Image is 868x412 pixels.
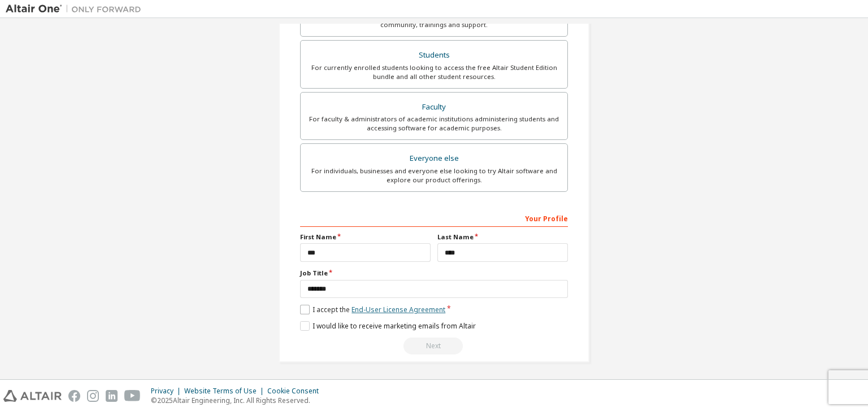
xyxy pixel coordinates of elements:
[307,63,561,81] div: For currently enrolled students looking to access the free Altair Student Edition bundle and all ...
[267,387,325,396] div: Cookie Consent
[3,390,62,402] img: altair_logo.svg
[307,115,561,133] div: For faculty & administrators of academic institutions administering students and accessing softwa...
[106,390,118,402] img: linkedin.svg
[6,3,147,15] img: Altair One
[351,305,445,314] a: End-User License Agreement
[151,396,325,405] p: © 2025 Altair Engineering, Inc. All Rights Reserved.
[87,390,99,402] img: instagram.svg
[437,233,568,242] label: Last Name
[300,305,445,314] label: I accept the
[184,387,267,396] div: Website Terms of Use
[307,99,561,115] div: Faculty
[300,269,568,278] label: Job Title
[300,233,431,242] label: First Name
[307,166,561,185] div: For individuals, businesses and everyone else looking to try Altair software and explore our prod...
[300,209,568,227] div: Your Profile
[124,390,141,402] img: youtube.svg
[68,390,80,402] img: facebook.svg
[307,151,561,166] div: Everyone else
[300,338,568,354] div: Read and acccept EULA to continue
[300,321,476,331] label: I would like to receive marketing emails from Altair
[151,387,184,396] div: Privacy
[307,47,561,63] div: Students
